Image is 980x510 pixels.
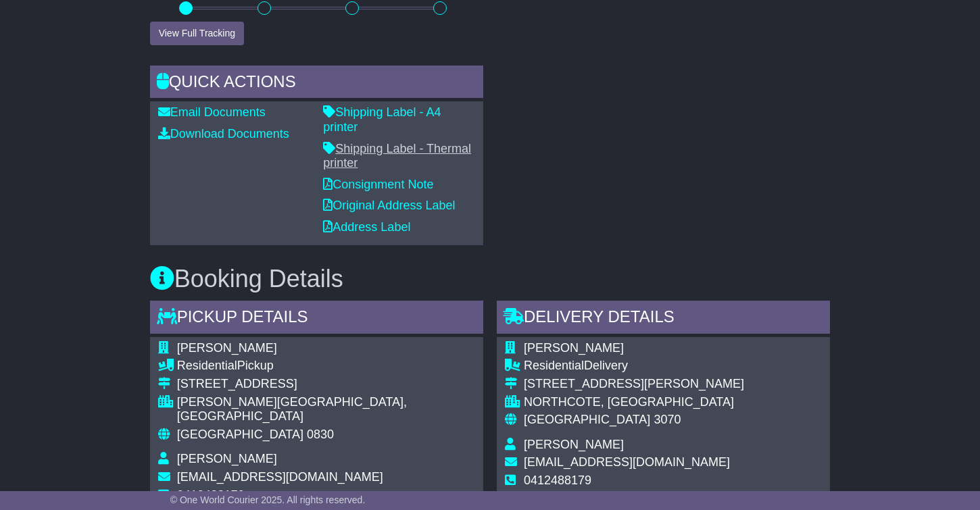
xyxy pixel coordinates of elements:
[524,413,650,426] span: [GEOGRAPHIC_DATA]
[150,301,483,337] div: Pickup Details
[177,359,237,372] span: Residential
[323,178,433,191] a: Consignment Note
[150,66,483,102] div: Quick Actions
[177,377,475,392] div: [STREET_ADDRESS]
[323,142,471,170] a: Shipping Label - Thermal printer
[323,220,410,234] a: Address Label
[654,413,681,426] span: 3070
[524,359,822,374] div: Delivery
[524,455,730,469] span: [EMAIL_ADDRESS][DOMAIN_NAME]
[158,105,266,119] a: Email Documents
[177,470,383,484] span: [EMAIL_ADDRESS][DOMAIN_NAME]
[524,377,822,392] div: [STREET_ADDRESS][PERSON_NAME]
[177,488,245,502] span: 0412488179
[524,359,584,372] span: Residential
[524,395,822,410] div: NORTHCOTE, [GEOGRAPHIC_DATA]
[177,395,475,424] div: [PERSON_NAME][GEOGRAPHIC_DATA], [GEOGRAPHIC_DATA]
[150,22,244,45] button: View Full Tracking
[524,341,624,355] span: [PERSON_NAME]
[158,127,289,141] a: Download Documents
[323,105,441,134] a: Shipping Label - A4 printer
[170,494,366,505] span: © One World Courier 2025. All rights reserved.
[177,452,277,465] span: [PERSON_NAME]
[177,359,475,374] div: Pickup
[177,428,303,441] span: [GEOGRAPHIC_DATA]
[524,438,624,451] span: [PERSON_NAME]
[323,199,455,212] a: Original Address Label
[150,265,831,292] h3: Booking Details
[177,341,277,355] span: [PERSON_NAME]
[497,301,830,337] div: Delivery Details
[524,474,591,487] span: 0412488179
[307,428,334,441] span: 0830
